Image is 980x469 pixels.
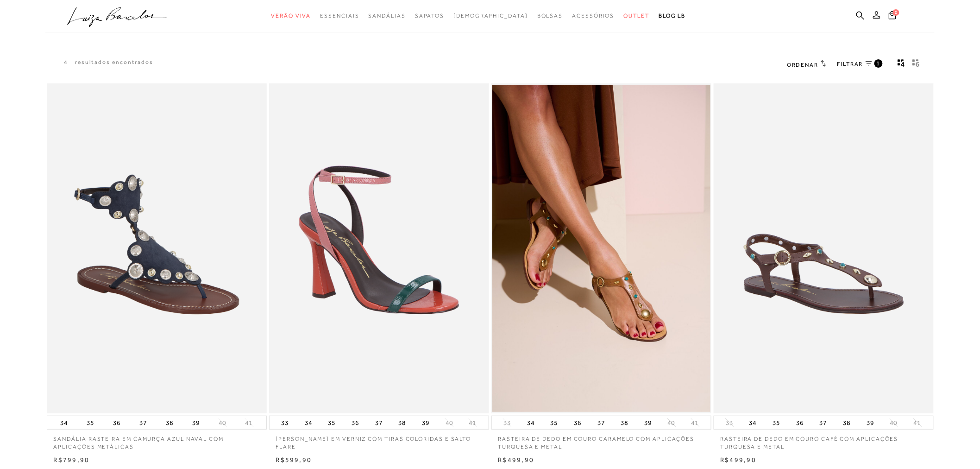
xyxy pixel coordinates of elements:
button: 34 [58,416,71,429]
button: 40 [665,418,678,427]
button: 33 [723,418,736,427]
button: 38 [841,416,854,429]
a: categoryNavScreenReaderText [537,7,563,25]
span: Sapatos [415,13,444,19]
a: RASTEIRA DE DEDO EM COURO CAFÉ COM APLICAÇÕES TURQUESA E METAL [714,430,934,451]
button: 35 [548,416,561,429]
button: 38 [396,416,409,429]
span: R$799,90 [54,456,90,463]
img: RASTEIRA DE DEDO EM COURO CARAMELO COM APLICAÇÕES TURQUESA E METAL [492,85,710,412]
a: categoryNavScreenReaderText [415,7,444,25]
span: R$499,90 [498,456,534,463]
span: R$499,90 [721,456,757,463]
button: 36 [111,416,124,429]
button: 39 [190,416,203,429]
button: 41 [243,418,256,427]
button: 40 [216,418,229,427]
button: 36 [793,416,806,429]
span: R$599,90 [276,456,312,463]
button: 41 [689,418,702,427]
button: 38 [163,416,176,429]
span: Outlet [624,13,650,19]
span: Sandálias [369,13,406,19]
button: 39 [864,416,877,429]
span: Verão Viva [271,13,311,19]
button: 37 [817,416,830,429]
span: [DEMOGRAPHIC_DATA] [453,13,528,19]
a: BLOG LB [659,7,685,25]
button: 37 [595,416,608,429]
button: 39 [641,416,654,429]
a: categoryNavScreenReaderText [624,7,650,25]
a: noSubCategoriesText [453,7,528,25]
button: 40 [887,418,900,427]
button: 34 [302,416,315,429]
button: 37 [137,416,150,429]
span: 1 [877,59,881,67]
span: FILTRAR [837,60,863,68]
button: 36 [349,416,362,429]
img: SANDÁLIA RASTEIRA EM CAMURÇA AZUL NAVAL COM APLICAÇÕES METÁLICAS [48,85,266,412]
span: Acessórios [572,13,615,19]
button: 33 [501,418,514,427]
span: 0 [893,9,899,16]
span: Essenciais [320,13,359,19]
button: 38 [618,416,631,429]
button: gridText6Desc [910,58,923,70]
span: Ordenar [787,62,818,68]
button: 34 [747,416,760,429]
a: categoryNavScreenReaderText [369,7,406,25]
span: Bolsas [537,13,563,19]
button: 36 [571,416,584,429]
button: 33 [278,416,291,429]
button: 41 [911,418,924,427]
button: 35 [84,416,97,429]
a: categoryNavScreenReaderText [572,7,615,25]
a: SANDÁLIA RASTEIRA EM CAMURÇA AZUL NAVAL COM APLICAÇÕES METÁLICAS [47,430,267,451]
button: 41 [466,418,479,427]
button: 35 [770,416,783,429]
img: RASTEIRA DE DEDO EM COURO CAFÉ COM APLICAÇÕES TURQUESA E METAL [715,85,933,412]
p: 4 [64,58,68,66]
button: 35 [326,416,339,429]
button: 40 [443,418,456,427]
button: 37 [372,416,385,429]
span: BLOG LB [659,13,685,19]
a: categoryNavScreenReaderText [271,7,311,25]
img: SANDÁLIA EM VERNIZ COM TIRAS COLORIDAS E SALTO FLARE [270,85,488,412]
button: 39 [419,416,432,429]
button: 0 [886,10,899,23]
button: 34 [524,416,537,429]
a: categoryNavScreenReaderText [320,7,359,25]
p: resultados encontrados [75,58,153,66]
a: RASTEIRA DE DEDO EM COURO CARAMELO COM APLICAÇÕES TURQUESA E METAL [491,430,711,451]
button: Mostrar 4 produtos por linha [895,58,908,70]
a: [PERSON_NAME] EM VERNIZ COM TIRAS COLORIDAS E SALTO FLARE [269,430,489,451]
